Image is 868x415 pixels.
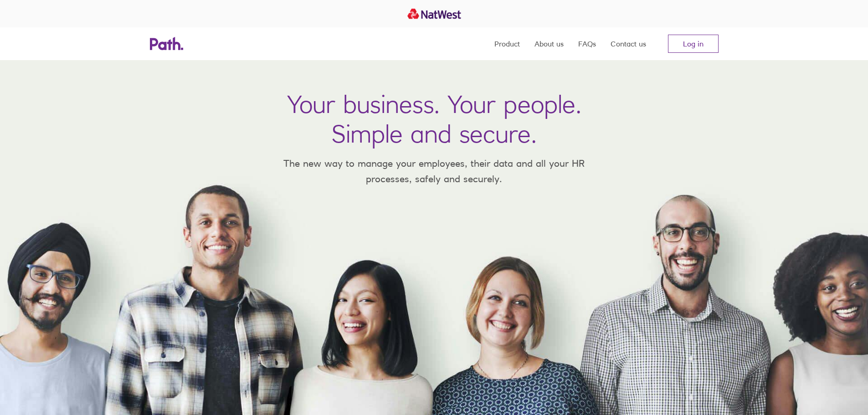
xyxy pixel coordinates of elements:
a: About us [534,27,564,60]
a: Product [494,27,520,60]
a: Log in [668,35,719,53]
a: FAQs [578,27,596,60]
a: Contact us [611,27,646,60]
h1: Your business. Your people. Simple and secure. [287,89,581,149]
p: The new way to manage your employees, their data and all your HR processes, safely and securely. [270,156,598,186]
